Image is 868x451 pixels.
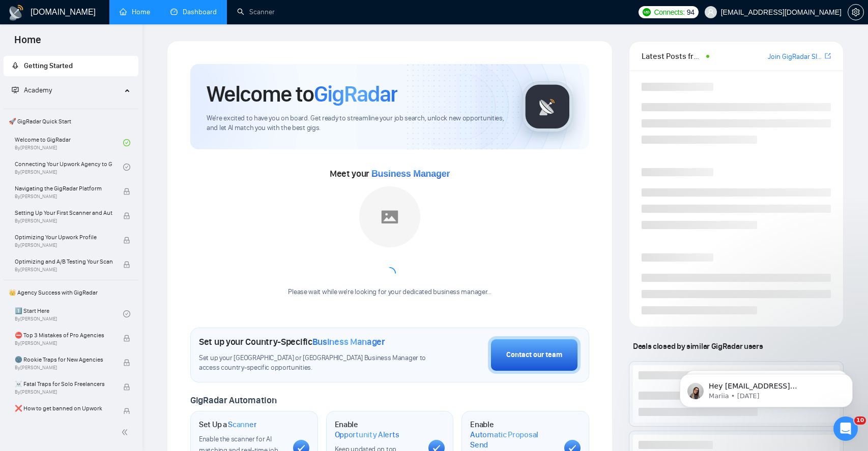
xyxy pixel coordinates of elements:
span: Opportunity Alerts [335,430,399,440]
span: lock [123,383,130,391]
span: Academy [24,86,52,94]
span: lock [123,261,130,268]
h1: Set Up a [199,420,256,430]
iframe: Intercom live chat [833,416,858,441]
a: Welcome to GigRadarBy[PERSON_NAME] [15,132,123,154]
span: Setting Up Your First Scanner and Auto-Bidder [15,208,112,218]
span: Business Manager [371,169,450,179]
span: setting [848,8,863,16]
h1: Enable [335,420,421,439]
a: searchScanner [237,8,275,16]
span: lock [123,212,130,219]
img: gigradar-logo.png [522,81,573,132]
span: ⛔ Top 3 Mistakes of Pro Agencies [15,330,112,340]
span: Scanner [228,420,256,430]
span: By [PERSON_NAME] [15,194,112,200]
span: By [PERSON_NAME] [15,340,112,346]
img: upwork-logo.png [643,8,651,16]
span: rocket [12,62,19,69]
span: user [707,9,714,16]
li: Getting Started [4,56,138,76]
span: lock [123,188,130,195]
span: 🌚 Rookie Traps for New Agencies [15,355,112,365]
span: Latest Posts from the GigRadar Community [642,50,703,62]
span: By [PERSON_NAME] [15,413,112,420]
span: By [PERSON_NAME] [15,365,112,371]
button: Contact our team [488,336,581,374]
span: By [PERSON_NAME] [15,218,112,224]
span: By [PERSON_NAME] [15,267,112,273]
span: Set up your [GEOGRAPHIC_DATA] or [GEOGRAPHIC_DATA] Business Manager to access country-specific op... [199,353,428,373]
div: Please wait while we're looking for your dedicated business manager... [282,287,497,297]
span: lock [123,237,130,244]
span: 94 [687,7,695,18]
span: Deals closed by similar GigRadar users [629,337,767,355]
span: fund-projection-screen [12,86,19,93]
a: export [825,51,831,61]
span: double-left [121,427,131,437]
iframe: Intercom notifications message [664,352,868,424]
span: lock [123,335,130,342]
span: Connects: [654,7,684,18]
a: setting [848,8,864,16]
span: lock [123,359,130,366]
a: homeHome [120,8,150,16]
span: Getting Started [24,61,73,70]
div: Contact our team [506,349,562,361]
h1: Welcome to [207,80,397,108]
span: ☠️ Fatal Traps for Solo Freelancers [15,379,112,389]
span: GigRadar Automation [190,395,276,406]
span: check-circle [123,164,130,171]
a: 1️⃣ Start HereBy[PERSON_NAME] [15,303,123,325]
button: setting [848,4,864,20]
span: By [PERSON_NAME] [15,242,112,248]
a: Connecting Your Upwork Agency to GigRadarBy[PERSON_NAME] [15,156,123,178]
a: dashboardDashboard [170,8,217,16]
span: Meet your [330,168,450,179]
h1: Enable [470,420,556,449]
span: Academy [12,86,52,94]
span: loading [383,266,397,280]
span: By [PERSON_NAME] [15,389,112,395]
span: ❌ How to get banned on Upwork [15,403,112,413]
span: Automatic Proposal Send [470,430,556,449]
img: placeholder.png [359,186,420,247]
span: export [825,52,831,60]
span: Optimizing and A/B Testing Your Scanner for Better Results [15,256,112,267]
span: 👑 Agency Success with GigRadar [5,282,137,303]
span: check-circle [123,139,130,146]
span: We're excited to have you on board. Get ready to streamline your job search, unlock new opportuni... [207,114,506,133]
span: 10 [854,416,866,425]
span: GigRadar [314,80,397,108]
span: Optimizing Your Upwork Profile [15,232,112,242]
span: 🚀 GigRadar Quick Start [5,111,137,132]
a: Join GigRadar Slack Community [768,51,823,62]
span: lock [123,408,130,415]
h1: Set up your Country-Specific [199,336,385,347]
span: Navigating the GigRadar Platform [15,183,112,194]
span: check-circle [123,310,130,317]
img: logo [8,5,24,21]
span: Home [6,33,49,54]
span: Business Manager [312,336,385,347]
